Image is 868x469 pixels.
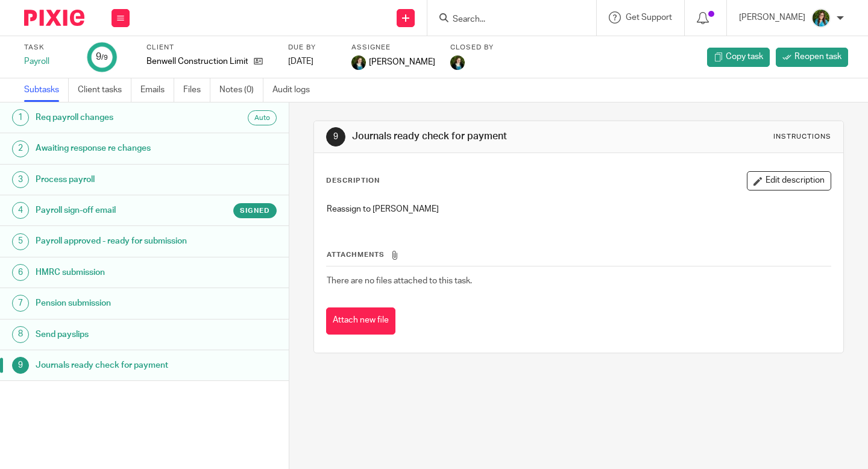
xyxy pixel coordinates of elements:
h1: Payroll approved - ready for submission [36,232,197,250]
h1: Awaiting response re changes [36,139,197,157]
span: Reopen task [794,51,841,63]
button: Edit description [747,171,831,190]
h1: Payroll sign-off email [36,201,197,219]
a: Files [183,78,210,102]
span: There are no files attached to this task. [327,277,472,285]
button: Attach new file [326,307,395,335]
a: Reopen task [776,48,848,67]
h1: Journals ready check for payment [36,356,197,374]
a: Emails [140,78,174,102]
div: 2 [12,140,29,157]
h1: Journals ready check for payment [352,130,605,143]
div: 6 [12,264,29,281]
div: [DATE] [288,55,336,68]
a: Audit logs [272,78,319,102]
label: Client [146,43,273,52]
h1: HMRC submission [36,263,197,282]
a: Copy task [707,48,770,67]
span: Copy task [726,51,763,63]
p: Description [326,176,380,186]
img: Naomi Webb [351,55,366,70]
div: 8 [12,326,29,343]
div: 4 [12,202,29,219]
p: Reassign to [PERSON_NAME] [327,203,831,215]
p: [PERSON_NAME] [739,11,805,24]
h1: Req payroll changes [36,109,197,127]
span: [PERSON_NAME] [369,56,435,68]
small: /9 [101,54,108,61]
div: 9 [326,127,345,146]
a: Notes (0) [219,78,263,102]
span: Signed [240,206,270,216]
i: Open client page [254,57,263,66]
label: Assignee [351,43,435,52]
div: Instructions [773,132,831,142]
label: Task [24,43,72,52]
p: Benwell Construction Limited [146,55,248,68]
h1: Send payslips [36,326,197,344]
a: Client tasks [78,78,131,102]
div: 9 [12,357,29,374]
span: Get Support [626,13,672,22]
div: 1 [12,109,29,126]
div: 9 [96,50,108,64]
div: 7 [12,295,29,312]
div: 5 [12,233,29,250]
div: Payroll [24,55,72,68]
span: Attachments [327,251,385,258]
img: Naomi Webb [450,55,465,70]
label: Closed by [450,43,494,52]
a: Subtasks [24,78,69,102]
h1: Pension submission [36,294,197,312]
input: Search [451,14,560,25]
label: Due by [288,43,336,52]
div: Automated emails are sent as soon as the preceding subtask is completed. [248,110,277,125]
img: Pixie [24,10,84,26]
img: 6q1_Xd0A.jpeg [811,8,831,28]
h1: Process payroll [36,171,197,189]
div: 3 [12,171,29,188]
